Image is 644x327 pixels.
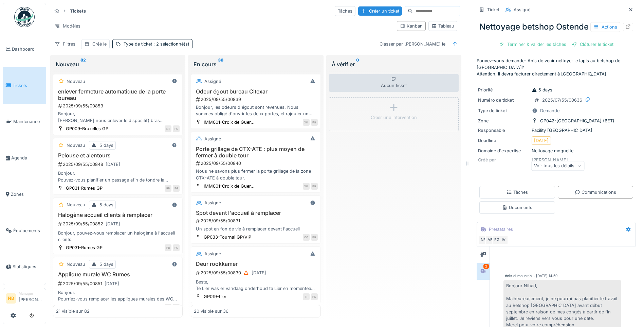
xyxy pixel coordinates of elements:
[57,279,180,288] div: 2025/09/55/00851
[536,273,557,278] div: [DATE] 14:59
[56,60,180,68] div: Nouveau
[492,235,501,245] div: FG
[485,235,495,245] div: AE
[194,60,318,68] div: En cours
[540,118,614,124] div: GP042-[GEOGRAPHIC_DATA] (BET)
[13,263,43,270] span: Statistiques
[56,88,180,101] h3: enlever fermeture automatique de la porte bureau
[3,140,46,176] a: Agenda
[3,67,46,104] a: Tickets
[67,202,85,208] div: Nouveau
[540,107,559,114] div: Demande
[478,97,529,103] div: Numéro de ticket
[56,271,180,278] h3: Applique murale WC Rumes
[311,183,318,190] div: FG
[56,152,180,159] h3: Pelouse et alentours
[531,161,584,171] div: Voir tous les détails
[478,235,488,245] div: NB
[358,6,402,16] div: Créer un ticket
[478,118,529,124] div: Zone
[195,218,317,224] div: 2025/09/55/00831
[56,308,90,315] div: 21 visible sur 82
[303,183,310,190] div: XK
[194,146,317,159] h3: Porte grillage de CTX-ATE : plus moyen de fermer à double tour
[478,137,529,144] div: Deadline
[12,46,43,52] span: Dashboard
[329,74,459,92] div: Aucun ticket
[99,142,113,149] div: 5 days
[19,291,43,296] div: Manager
[57,220,180,228] div: 2025/09/55/00852
[56,289,180,302] div: Bonjour. Pourriez-vous remplacer les appliques murales des WC hommes. Elles sont toutes abîmées d...
[431,23,454,29] div: Tableau
[195,160,317,167] div: 2025/09/55/00840
[303,293,310,300] div: TI
[204,200,221,206] div: Assigné
[204,136,221,142] div: Assigné
[106,161,120,168] div: [DATE]
[204,293,226,300] div: GP019-Lier
[478,127,529,134] div: Responsable
[194,308,228,315] div: 20 visible sur 36
[400,23,423,29] div: Kanban
[173,304,180,311] div: FG
[303,119,310,126] div: XK
[332,60,456,68] div: À vérifier
[569,40,616,49] div: Clôturer le ticket
[152,41,189,47] span: : 2 sélectionné(s)
[80,60,86,68] sup: 82
[92,41,107,47] div: Créé le
[6,291,43,307] a: NB Manager[PERSON_NAME]
[165,185,171,192] div: PB
[194,104,317,117] div: Bonjour, les odeurs d'égout sont revenues. Nous sommes obligé d'ouvrir les deux portes, et rajout...
[505,273,535,278] div: Anis el mountahi .
[204,119,255,125] div: IMM001-Croix de Guer...
[507,189,528,195] div: Tâches
[194,226,317,232] div: Un spot en fon de vie à remplacer devant l'accueil
[499,235,508,245] div: IV
[67,261,85,268] div: Nouveau
[194,261,317,267] h3: Deur rookkamer
[534,137,549,144] div: [DATE]
[371,114,417,121] div: Créer une intervention
[14,7,35,27] img: Badge_color-CXgf-gQk.svg
[52,21,84,31] div: Modèles
[56,170,180,183] div: Bonjour. Pouvez-vous planifier un passage afin de tondre la pelouse en façade ainsi que désherber...
[478,107,529,114] div: Type de ticket
[575,189,616,195] div: Communications
[195,96,317,103] div: 2025/09/55/00839
[356,60,359,68] sup: 0
[56,230,180,243] div: Bonjour, pouvez-vous remplacer un halogène à l'accueil clients.
[11,155,43,161] span: Agenda
[13,227,43,234] span: Équipements
[532,87,552,93] div: 5 days
[311,234,318,241] div: FG
[496,40,569,49] div: Terminer & valider les tâches
[487,6,499,13] div: Ticket
[311,119,318,126] div: FG
[67,142,85,149] div: Nouveau
[311,293,318,300] div: FG
[478,87,529,93] div: Priorité
[99,202,113,208] div: 5 days
[542,97,582,103] div: 2025/07/55/00636
[478,148,529,154] div: Domaine d'expertise
[303,234,310,241] div: CQ
[477,18,636,36] div: Nettoyage betshop Ostende
[195,269,317,277] div: 2025/09/55/00830
[204,78,221,85] div: Assigné
[3,104,46,140] a: Maintenance
[3,176,46,212] a: Zones
[194,279,317,292] div: Beste, Te Lier was er vandaag onderhoud te Lier en momenteel sluit de rookdeur niet meer van zelf.
[478,127,634,134] div: Facility [GEOGRAPHIC_DATA]
[335,6,355,16] div: Tâches
[590,22,620,32] div: Actions
[483,264,489,269] div: 2
[165,125,171,132] div: NT
[13,118,43,125] span: Maintenance
[3,249,46,285] a: Statistiques
[173,244,180,251] div: FG
[124,41,189,47] div: Type de ticket
[252,270,266,276] div: [DATE]
[56,110,180,123] div: Bonjour, [PERSON_NAME] nous enlever le dispositif( bras articulé) de fermeture automatique de la ...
